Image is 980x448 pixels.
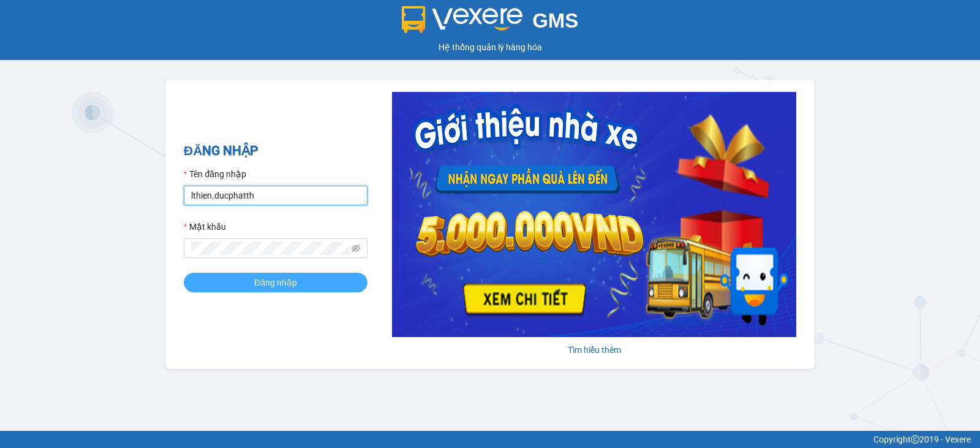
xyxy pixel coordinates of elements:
label: Mật khẩu [184,220,226,233]
h2: ĐĂNG NHẬP [184,141,367,161]
label: Tên đăng nhập [184,167,246,181]
img: banner-0 [392,92,796,337]
input: Tên đăng nhập [184,186,367,205]
span: eye-invisible [352,244,360,252]
span: Đăng nhập [254,276,297,289]
div: Copyright 2019 - Vexere [9,433,971,446]
span: copyright [911,435,919,444]
input: Mật khẩu [191,241,349,255]
img: logo 2 [402,6,523,33]
a: GMS [402,18,579,28]
div: Tìm hiểu thêm [392,343,796,357]
span: GMS [532,9,578,32]
div: Hệ thống quản lý hàng hóa [3,40,977,54]
button: Đăng nhập [184,273,367,292]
